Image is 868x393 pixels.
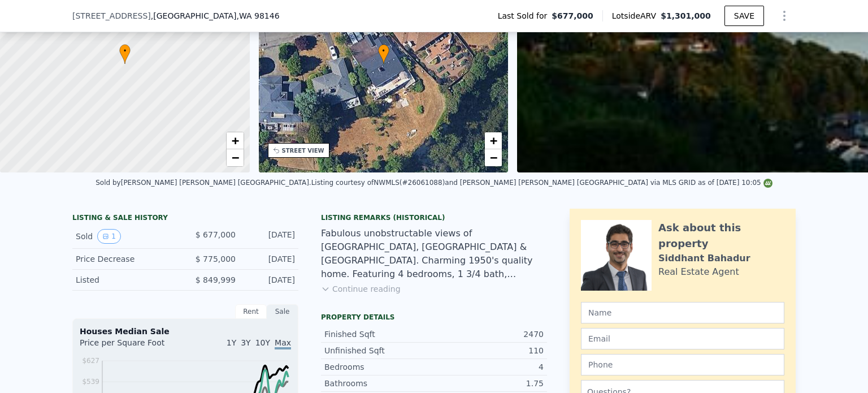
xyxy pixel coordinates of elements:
[72,213,298,224] div: LISTING & SALE HISTORY
[80,326,291,337] div: Houses Median Sale
[236,11,279,20] span: , WA 98146
[658,220,784,252] div: Ask about this property
[235,304,267,319] div: Rent
[76,229,176,244] div: Sold
[267,304,298,319] div: Sale
[434,361,544,373] div: 4
[434,345,544,356] div: 110
[97,229,121,244] button: View historical data
[581,302,784,323] input: Name
[196,254,236,264] span: $ 775,000
[275,338,291,349] span: Max
[227,338,236,347] span: 1Y
[378,44,389,64] div: •
[485,149,502,166] a: Zoom out
[119,46,131,56] span: •
[196,275,236,284] span: $ 849,999
[658,252,750,265] div: Siddhant Bahadur
[434,329,544,340] div: 2470
[321,283,401,295] button: Continue reading
[321,213,547,222] div: Listing Remarks (Historical)
[321,227,547,281] div: Fabulous unobstructable views of [GEOGRAPHIC_DATA], [GEOGRAPHIC_DATA] & [GEOGRAPHIC_DATA]. Charmi...
[311,179,772,187] div: Listing courtesy of NWMLS (#26061088) and [PERSON_NAME] [PERSON_NAME] [GEOGRAPHIC_DATA] via MLS G...
[661,11,711,20] span: $1,301,000
[196,230,236,239] span: $ 677,000
[490,133,497,148] span: +
[581,354,784,375] input: Phone
[82,357,99,365] tspan: $627
[76,274,176,286] div: Listed
[241,338,250,347] span: 3Y
[324,345,434,356] div: Unfinished Sqft
[324,329,434,340] div: Finished Sqft
[119,44,131,64] div: •
[245,274,295,286] div: [DATE]
[282,146,324,155] div: STREET VIEW
[151,10,280,21] span: , [GEOGRAPHIC_DATA]
[581,328,784,349] input: Email
[724,6,764,26] button: SAVE
[552,10,593,21] span: $677,000
[324,378,434,389] div: Bathrooms
[485,132,502,149] a: Zoom in
[612,10,661,21] span: Lotside ARV
[82,378,99,386] tspan: $539
[498,10,552,21] span: Last Sold for
[227,132,244,149] a: Zoom in
[80,337,185,355] div: Price per Square Foot
[72,10,151,21] span: [STREET_ADDRESS]
[763,179,772,188] img: NWMLS Logo
[245,253,295,265] div: [DATE]
[231,150,238,165] span: −
[76,253,176,265] div: Price Decrease
[378,46,389,56] span: •
[231,133,238,148] span: +
[255,338,270,347] span: 10Y
[245,229,295,244] div: [DATE]
[490,150,497,165] span: −
[434,378,544,389] div: 1.75
[658,265,739,279] div: Real Estate Agent
[227,149,244,166] a: Zoom out
[321,313,547,322] div: Property details
[96,179,311,187] div: Sold by [PERSON_NAME] [PERSON_NAME] [GEOGRAPHIC_DATA] .
[773,5,796,27] button: Show Options
[324,361,434,373] div: Bedrooms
